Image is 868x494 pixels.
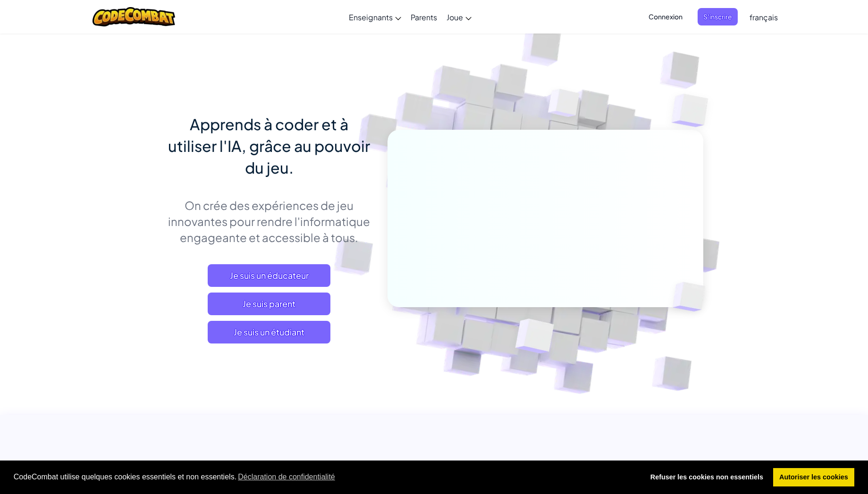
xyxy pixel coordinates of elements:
font: CodeCombat utilise quelques cookies essentiels et non essentiels. [14,473,236,481]
a: français [745,4,783,30]
a: Enseignants [344,4,406,30]
span: Enseignants [349,12,393,22]
img: Overlap cubes [657,262,727,331]
a: en savoir plus sur les cookies [236,470,337,484]
img: Overlap cubes [492,299,576,377]
span: Joue [447,12,463,22]
font: Déclaration de confidentialité [238,473,335,481]
img: Overlap cubes [530,70,598,141]
a: refuser les cookies [644,468,769,487]
a: Je suis un éducateur [208,264,330,287]
a: autoriser les cookies [773,468,855,487]
a: Joue [442,4,476,30]
span: Apprends à coder et à utiliser l'IA, grâce au pouvoir du jeu. [168,115,370,177]
img: Overlap cubes [653,71,734,151]
a: Parents [406,4,442,30]
span: français [750,12,778,22]
img: CodeCombat logo [93,7,175,26]
font: Autoriser les cookies [779,473,848,481]
button: S'inscrire [698,8,738,25]
p: On crée des expériences de jeu innovantes pour rendre l'informatique engageante et accessible à t... [165,197,373,245]
button: Je suis un étudiant [208,321,330,343]
a: Je suis parent [208,293,330,315]
font: Refuser les cookies non essentiels [650,473,763,481]
button: Connexion [643,8,688,25]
